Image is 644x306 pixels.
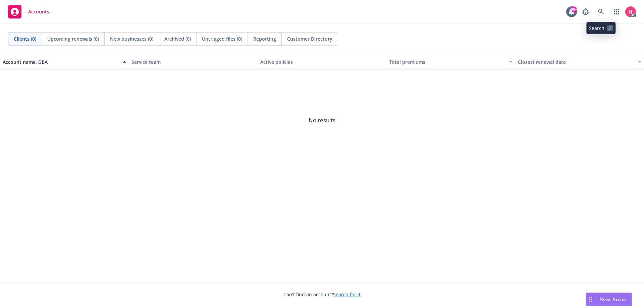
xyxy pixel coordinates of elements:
div: Active policies [260,58,384,65]
a: Accounts [5,2,52,21]
div: Drag to move [586,293,594,306]
div: Closest renewal date [518,58,634,65]
button: Service team [129,54,258,70]
a: Search for it [333,291,361,298]
span: Archived (0) [164,35,191,42]
button: Active policies [258,54,386,70]
button: Total premiums [386,54,515,70]
div: Total premiums [389,58,505,65]
span: Nova Assist [600,296,626,302]
div: 99+ [571,6,577,12]
span: Upcoming renewals (0) [47,35,99,42]
button: Closest renewal date [515,54,644,70]
span: Untriaged files (0) [202,35,242,42]
a: Report a Bug [579,5,592,18]
span: Can't find an account? [283,291,361,298]
span: New businesses (0) [110,35,153,42]
a: Switch app [610,5,623,18]
span: Clients (0) [14,35,36,42]
a: Search [594,5,608,18]
span: Customer Directory [287,35,332,42]
button: Nova Assist [586,293,632,306]
div: Service team [131,58,255,65]
img: photo [625,6,636,17]
span: Reporting [253,35,276,42]
span: Accounts [28,9,49,14]
div: Account name, DBA [3,58,119,65]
